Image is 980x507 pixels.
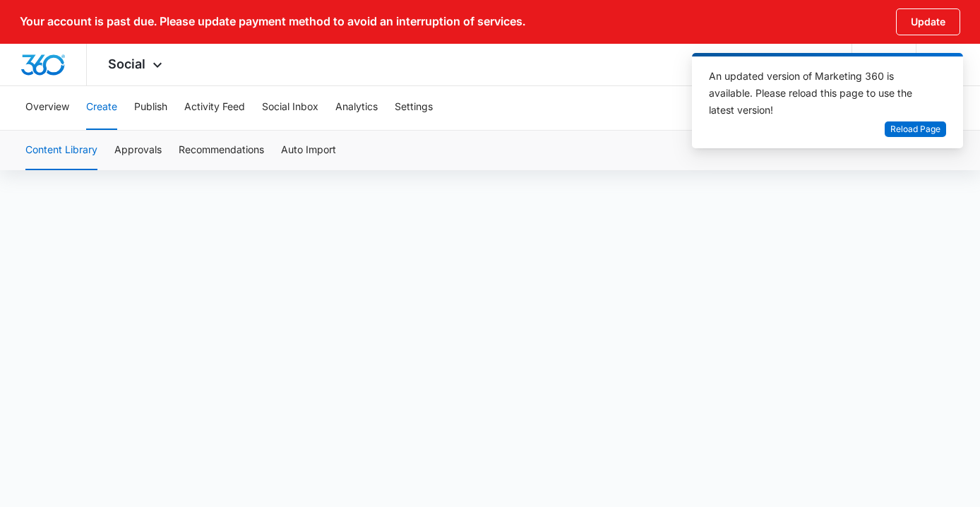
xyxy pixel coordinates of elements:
button: Update [896,8,960,35]
button: Create [86,85,117,130]
span: Social [108,56,145,71]
button: Publish [134,85,167,130]
button: Recommendations [179,131,264,170]
button: Activity Feed [184,85,245,130]
button: Overview [25,85,69,130]
button: Settings [395,85,433,130]
button: Auto Import [281,131,336,170]
div: An updated version of Marketing 360 is available. Please reload this page to use the latest version! [709,68,929,119]
button: Reload Page [885,121,946,138]
button: Analytics [335,85,378,130]
p: Your account is past due. Please update payment method to avoid an interruption of services. [20,15,525,28]
span: Reload Page [890,123,940,136]
div: Social [87,44,187,85]
button: Content Library [25,131,97,170]
button: Approvals [114,131,162,170]
button: Social Inbox [262,85,318,130]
